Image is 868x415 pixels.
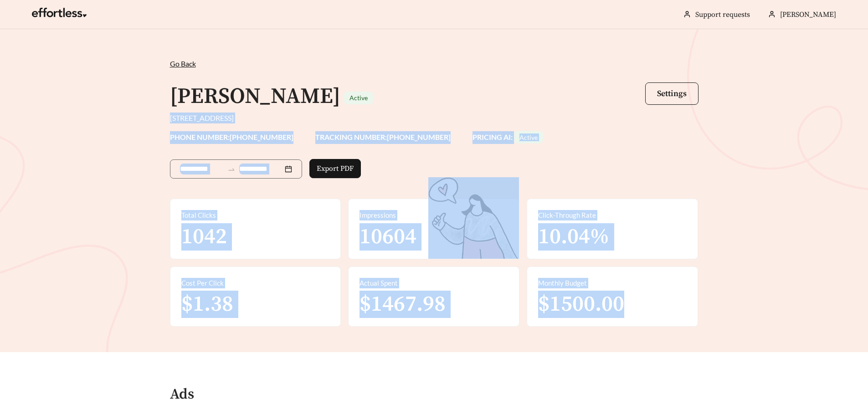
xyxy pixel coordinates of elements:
span: 10.04% [538,223,609,251]
div: Cost Per Click [181,278,330,288]
strong: TRACKING NUMBER: [PHONE_NUMBER] [315,133,451,141]
span: Export PDF [317,163,354,174]
div: Impressions [360,210,508,220]
div: [STREET_ADDRESS] [170,113,699,123]
div: Monthly Budget [538,278,687,288]
span: swap-right [227,165,236,174]
div: Actual Spent [360,278,508,288]
span: $1467.98 [360,291,446,318]
span: $1500.00 [538,291,624,318]
span: 1042 [181,223,227,251]
span: Settings [657,88,687,99]
h1: [PERSON_NAME] [170,83,340,110]
span: 10604 [360,223,416,251]
strong: PRICING AI: [473,133,543,141]
span: Active [349,94,368,102]
span: $1.38 [181,291,233,318]
div: Total Clicks [181,210,330,220]
span: Go Back [170,59,196,68]
h4: Ads [170,387,194,403]
strong: PHONE NUMBER: [PHONE_NUMBER] [170,133,293,141]
span: Active [519,133,538,141]
button: Settings [645,82,699,105]
button: Export PDF [309,159,361,178]
div: Click-Through Rate [538,210,687,220]
span: [PERSON_NAME] [780,10,836,19]
a: Support requests [695,10,750,19]
span: to [227,165,236,173]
